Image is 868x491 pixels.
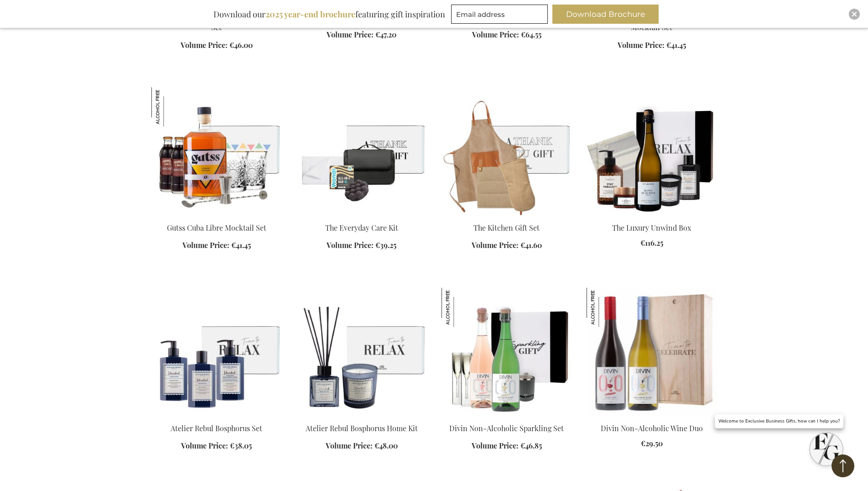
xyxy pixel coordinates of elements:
[296,211,427,220] a: The Everyday Care Kit
[181,40,228,50] span: Volume Price:
[181,40,253,51] a: Volume Price: €46.00
[327,240,374,250] span: Volume Price:
[181,441,228,450] span: Volume Price:
[182,240,251,251] a: Volume Price: €41.45
[641,438,663,448] span: €29.50
[151,288,282,416] img: Atelier Rebul Bosphorus Set
[442,288,572,416] img: Divin Non-Alcoholic Sparkling Set
[171,423,262,433] a: Atelier Rebul Bosphorus Set
[326,441,373,450] span: Volume Price:
[374,441,398,450] span: €48.00
[472,441,519,450] span: Volume Price:
[587,211,717,220] a: The Luxury Unwind Box
[231,240,251,250] span: €41.45
[618,40,686,51] a: Volume Price: €41.45
[327,30,396,40] a: Volume Price: €47.20
[640,238,663,248] span: €116.25
[265,9,355,20] b: 2025 year-end brochure
[451,5,548,24] input: Email address
[666,40,686,50] span: €41.45
[472,240,542,251] a: Volume Price: €41.60
[852,11,857,17] img: Close
[151,211,282,220] a: Gutss Cuba Libre Mocktail Set Gutss Cuba Libre Mocktail Set
[618,40,665,50] span: Volume Price:
[442,288,481,327] img: Divin Non-Alcoholic Sparkling Set
[449,423,564,433] a: Divin Non-Alcoholic Sparkling Set
[587,412,717,421] a: Divin Non-Alcoholic Wine Duo Divin Non-Alcoholic Wine Duo
[375,30,396,39] span: €47.20
[230,441,252,450] span: €38.05
[587,288,626,327] img: Divin Non-Alcoholic Wine Duo
[849,9,860,20] div: Close
[473,223,540,232] a: The Kitchen Gift Set
[209,5,449,24] div: Download our featuring gift inspiration
[151,412,282,421] a: Atelier Rebul Bosphorus Set
[442,211,572,220] a: The Kitchen Gift Set
[472,30,541,40] a: Volume Price: €64.55
[306,423,418,433] a: Atelier Rebul Bosphorus Home Kit
[296,288,427,416] img: Atelier Rebul Bosphorus Home Kit
[587,288,717,416] img: Divin Non-Alcoholic Wine Duo
[229,40,253,50] span: €46.00
[375,240,396,250] span: €39.25
[327,240,396,251] a: Volume Price: €39.25
[520,441,542,450] span: €46.85
[520,240,542,250] span: €41.60
[552,5,659,24] button: Download Brochure
[472,441,542,451] a: Volume Price: €46.85
[182,240,229,250] span: Volume Price:
[472,30,519,39] span: Volume Price:
[612,223,691,232] a: The Luxury Unwind Box
[326,441,398,451] a: Volume Price: €48.00
[521,30,541,39] span: €64.55
[296,412,427,421] a: Atelier Rebul Bosphorus Home Kit
[442,412,572,421] a: Divin Non-Alcoholic Sparkling Set Divin Non-Alcoholic Sparkling Set
[181,441,252,451] a: Volume Price: €38.05
[296,87,427,215] img: The Everyday Care Kit
[151,87,282,215] img: Gutss Cuba Libre Mocktail Set
[327,30,374,39] span: Volume Price:
[442,87,572,215] img: The Kitchen Gift Set
[587,87,717,215] img: The Luxury Unwind Box
[451,5,551,26] form: marketing offers and promotions
[325,223,398,232] a: The Everyday Care Kit
[167,223,266,232] a: Gutss Cuba Libre Mocktail Set
[151,87,191,127] img: Gutss Cuba Libre Mocktail Set
[472,240,519,250] span: Volume Price:
[601,423,703,433] a: Divin Non-Alcoholic Wine Duo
